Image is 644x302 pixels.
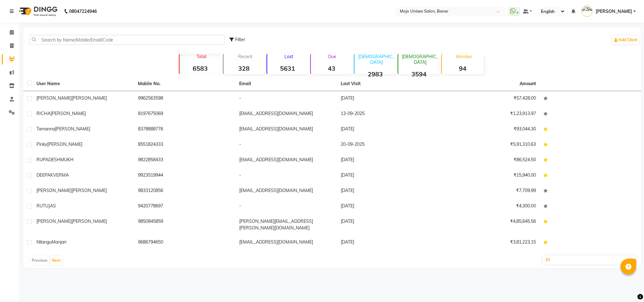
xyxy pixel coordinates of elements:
[235,137,337,153] td: -
[438,214,540,235] td: ₹4,85,645.56
[134,77,236,91] th: Mobile No.
[235,107,337,122] td: [EMAIL_ADDRESS][DOMAIN_NAME]
[134,168,236,184] td: 9923519944
[182,54,221,59] p: Total
[36,95,72,101] span: [PERSON_NAME]
[311,64,352,72] strong: 43
[337,91,438,107] td: [DATE]
[16,3,59,20] img: logo
[134,91,236,107] td: 9962563598
[223,64,265,72] strong: 328
[134,184,236,199] td: 9833120856
[134,122,236,137] td: 8378888776
[337,168,438,184] td: [DATE]
[337,77,438,91] th: Last Visit
[270,54,308,59] p: Lost
[235,122,337,137] td: [EMAIL_ADDRESS][DOMAIN_NAME]
[235,153,337,168] td: [EMAIL_ADDRESS][DOMAIN_NAME]
[596,8,632,15] span: [PERSON_NAME]
[337,214,438,235] td: [DATE]
[226,54,265,59] p: Recent
[134,235,236,250] td: 9686794650
[337,235,438,250] td: [DATE]
[53,203,56,209] span: S
[33,77,134,91] th: User Name
[48,157,74,162] span: DESHMUKH
[36,188,72,193] span: [PERSON_NAME]
[134,137,236,153] td: 8551824333
[134,107,236,122] td: 8197675069
[55,126,90,132] span: [PERSON_NAME]
[235,214,337,235] td: [PERSON_NAME][EMAIL_ADDRESS][PERSON_NAME][DOMAIN_NAME]
[355,70,396,78] strong: 2983
[438,199,540,214] td: ₹4,300.00
[438,235,540,250] td: ₹3,81,223.15
[72,188,107,193] span: [PERSON_NAME]
[36,126,55,132] span: Tamanna
[47,141,82,147] span: [PERSON_NAME]
[337,137,438,153] td: 20-09-2025
[444,54,483,59] p: Member
[235,168,337,184] td: -
[235,37,245,42] span: Filter
[36,239,52,245] span: Nilangu
[442,64,483,72] strong: 94
[235,184,337,199] td: [EMAIL_ADDRESS][DOMAIN_NAME]
[36,172,53,178] span: DEEPAK
[72,218,107,224] span: [PERSON_NAME]
[36,111,51,116] span: RICHA
[438,91,540,107] td: ₹57,428.00
[51,111,86,116] span: [PERSON_NAME]
[72,95,107,101] span: [PERSON_NAME]
[235,77,337,91] th: Email
[438,168,540,184] td: ₹15,940.00
[69,3,97,20] b: 08047224946
[438,153,540,168] td: ₹86,524.50
[357,54,396,65] p: [DEMOGRAPHIC_DATA]
[235,235,337,250] td: [EMAIL_ADDRESS][DOMAIN_NAME]
[36,203,53,209] span: RUTUJA
[438,184,540,199] td: ₹7,709.99
[36,141,47,147] span: Pinky
[312,54,352,59] p: Due
[401,54,439,65] p: [DEMOGRAPHIC_DATA]
[613,36,639,44] a: Add Client
[337,122,438,137] td: [DATE]
[50,256,62,265] button: Next
[267,64,308,72] strong: 5631
[337,107,438,122] td: 13-09-2025
[179,64,221,72] strong: 6583
[337,199,438,214] td: [DATE]
[438,122,540,137] td: ₹93,044.30
[52,239,66,245] span: Manjari
[398,70,439,78] strong: 3594
[235,91,337,107] td: -
[235,199,337,214] td: -
[438,137,540,153] td: ₹5,91,310.63
[134,199,236,214] td: 9420778697
[53,172,69,178] span: VERMA
[134,214,236,235] td: 9850845859
[36,157,48,162] span: RUPA
[134,153,236,168] td: 9822858433
[516,77,540,91] th: Amount
[438,107,540,122] td: ₹1,23,913.97
[29,35,225,45] input: Search by Name/Mobile/Email/Code
[337,153,438,168] td: [DATE]
[36,218,72,224] span: [PERSON_NAME]
[337,184,438,199] td: [DATE]
[581,6,592,17] img: Sunita Netke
